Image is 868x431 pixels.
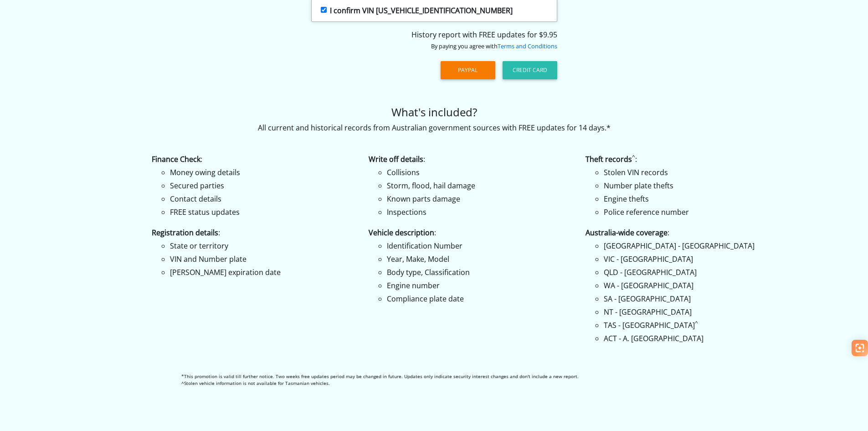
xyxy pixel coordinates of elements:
li: Collisions [387,167,572,178]
div: History report with FREE updates for $9.95 [311,29,557,51]
button: Credit Card [503,61,557,79]
li: Police reference number [604,207,789,218]
strong: Australia-wide coverage [586,228,668,238]
li: Contact details [170,193,355,204]
li: Money owing details [170,167,355,178]
strong: Registration details [152,228,218,238]
li: Stolen VIN records [604,167,789,178]
li: : [369,227,572,304]
strong: Finance Check [152,154,200,164]
li: State or territory [170,240,355,251]
p: *This promotion is valid till further notice. Two weeks free updates period may be changed in fut... [181,373,687,387]
li: Storm, flood, hail damage [387,180,572,191]
li: : [152,227,355,278]
li: : [586,227,789,344]
li: Year, Make, Model [387,254,572,265]
button: PayPal [441,61,495,79]
li: : [152,154,355,218]
li: Compliance plate date [387,293,572,304]
a: Terms and Conditions [498,42,557,50]
li: Body type, Classification [387,267,572,278]
li: VIN and Number plate [170,254,355,265]
h4: What's included? [7,106,861,119]
li: Known parts damage [387,193,572,204]
li: FREE status updates [170,207,355,218]
li: Secured parties [170,180,355,191]
li: ACT - A. [GEOGRAPHIC_DATA] [604,333,789,344]
p: All current and historical records from Australian government sources with FREE updates for 14 days. [7,122,861,133]
li: VIC - [GEOGRAPHIC_DATA] [604,254,789,265]
li: : [369,154,572,218]
li: Engine number [387,280,572,291]
li: QLD - [GEOGRAPHIC_DATA] [604,267,789,278]
li: WA - [GEOGRAPHIC_DATA] [604,280,789,291]
li: : [586,154,789,218]
strong: Theft records [586,154,632,164]
strong: I confirm VIN [US_VEHICLE_IDENTIFICATION_NUMBER] [330,5,513,16]
li: [PERSON_NAME] expiration date [170,267,355,278]
input: I confirm VIN [US_VEHICLE_IDENTIFICATION_NUMBER] [321,7,327,13]
li: [GEOGRAPHIC_DATA] - [GEOGRAPHIC_DATA] [604,240,789,251]
li: NT - [GEOGRAPHIC_DATA] [604,306,789,317]
li: Inspections [387,207,572,218]
li: TAS - [GEOGRAPHIC_DATA] [604,320,789,331]
li: SA - [GEOGRAPHIC_DATA] [604,293,789,304]
small: By paying you agree with [431,42,557,50]
li: Engine thefts [604,193,789,204]
sup: ^ [632,153,635,161]
sup: ^ [695,319,698,327]
li: Number plate thefts [604,180,789,191]
li: Identification Number [387,240,572,251]
strong: Vehicle description [369,228,434,238]
strong: Write off details [369,154,423,164]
